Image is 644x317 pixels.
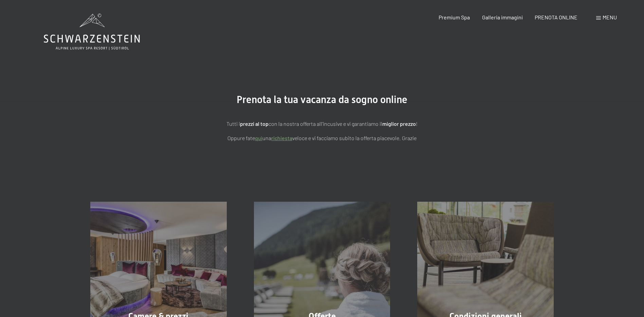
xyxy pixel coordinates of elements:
[603,14,617,20] span: Menu
[482,14,523,20] a: Galleria immagini
[152,134,492,143] p: Oppure fate una veloce e vi facciamo subito la offerta piacevole. Grazie
[535,14,577,20] a: PRENOTA ONLINE
[237,94,407,105] span: Prenota la tua vacanza da sogno online
[255,135,262,141] a: quì
[271,135,292,141] a: richiesta
[152,119,492,128] p: Tutti i con la nostra offerta all'incusive e vi garantiamo il !
[240,120,269,127] strong: prezzi al top
[382,120,416,127] strong: miglior prezzo
[439,14,470,20] a: Premium Spa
